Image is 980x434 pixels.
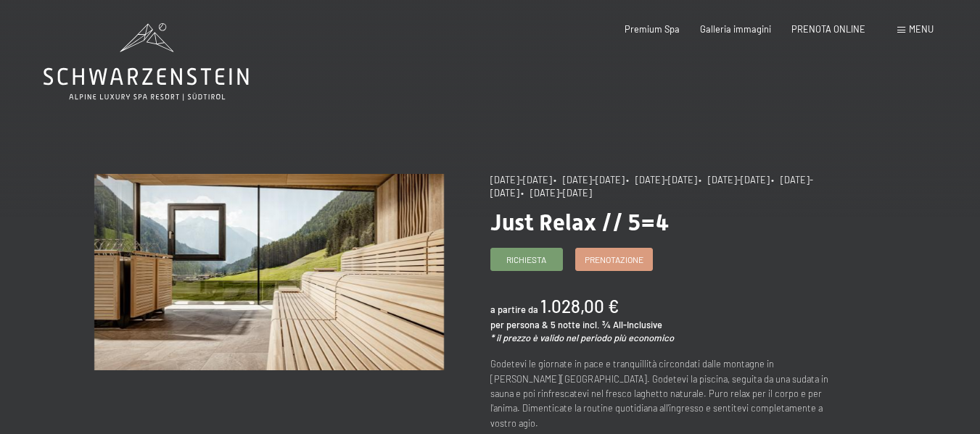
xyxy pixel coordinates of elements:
[490,356,840,430] p: Godetevi le giornate in pace e tranquillità circondati dalle montagne in [PERSON_NAME][GEOGRAPHIC...
[582,319,662,330] span: incl. ¾ All-Inclusive
[791,23,865,35] a: PRENOTA ONLINE
[490,174,813,199] span: • [DATE]-[DATE]
[521,187,592,199] span: • [DATE]-[DATE]
[491,249,562,270] a: Richiesta
[585,254,643,266] span: Prenotazione
[576,249,652,270] a: Prenotazione
[626,174,697,185] span: • [DATE]-[DATE]
[490,319,548,330] span: per persona &
[909,23,934,35] span: Menu
[625,23,680,35] a: Premium Spa
[551,319,580,330] span: 5 notte
[490,304,538,315] span: a partire da
[553,174,625,185] span: • [DATE]-[DATE]
[490,332,674,343] em: * il prezzo è valido nel periodo più economico
[699,174,770,185] span: • [DATE]-[DATE]
[506,254,546,266] span: Richiesta
[490,174,552,185] span: [DATE]-[DATE]
[94,174,444,370] img: Just Relax // 5=4
[540,296,619,317] b: 1.028,00 €
[490,209,669,236] span: Just Relax // 5=4
[700,23,771,35] a: Galleria immagini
